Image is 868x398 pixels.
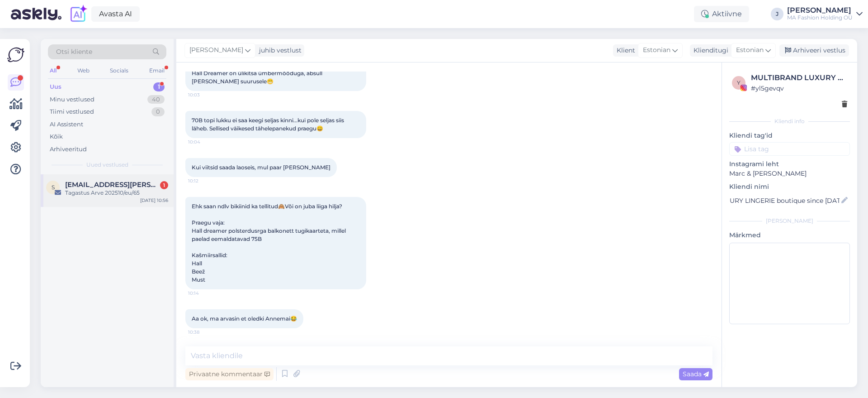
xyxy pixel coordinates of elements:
span: 10:14 [188,290,222,297]
p: Marc & [PERSON_NAME] [729,169,850,178]
span: Otsi kliente [56,47,92,57]
span: y [737,79,741,86]
span: Uued vestlused [86,161,128,169]
div: 40 [147,95,165,104]
span: Estonian [643,45,670,55]
div: Aktiivne [694,6,749,22]
div: Kõik [50,132,63,141]
span: 10:03 [188,91,222,98]
div: [PERSON_NAME] [729,217,850,225]
div: Tiimi vestlused [50,107,94,116]
div: AI Assistent [50,120,83,129]
p: Kliendi nimi [729,182,850,192]
span: Aa ok, ma arvasin et oledki Annemai😂 [192,315,297,322]
p: Märkmed [729,230,850,240]
div: Web [75,65,91,77]
div: Email [147,65,166,77]
div: Klienditugi [690,46,728,55]
input: Lisa tag [729,142,850,156]
span: Saada [683,370,709,378]
div: MULTIBRAND LUXURY LINGERIE boutique since [DATE] [751,72,847,83]
div: Arhiveeritud [50,145,87,154]
div: Arhiveeri vestlus [779,44,849,57]
span: Ehk saan ndlv bikiinid ka tellitud🙈Või on juba liiga hilja? Praegu vaja: Hall dreamer polsterdusr... [192,203,347,283]
span: 10:04 [188,139,222,145]
input: Lisa nimi [730,196,840,206]
img: Askly Logo [7,46,24,63]
span: 70B topi lukku ei saa keegi seljas kinni...kui pole seljas siis läheb. Sellised väikesed tähelepa... [192,117,345,132]
div: Kliendi info [729,117,850,125]
div: Socials [108,65,130,77]
span: Estonian [736,45,764,55]
div: All [48,65,58,77]
div: Minu vestlused [50,95,94,104]
span: 10:38 [188,329,222,336]
span: [PERSON_NAME] [189,45,243,55]
a: [PERSON_NAME]MA Fashion Holding OÜ [787,7,863,21]
div: J [771,8,783,20]
a: Avasta AI [91,6,140,22]
img: explore-ai [69,5,88,24]
div: # yl5gevqv [751,83,847,93]
div: [DATE] 10:56 [140,197,168,204]
div: Klient [613,46,635,55]
div: MA Fashion Holding OÜ [787,14,853,21]
div: 0 [151,107,165,116]
div: [PERSON_NAME] [787,7,853,14]
span: siiri@suares.ee [65,181,159,189]
span: Kui viitsid saada laoseis, mul paar [PERSON_NAME] [192,164,330,171]
span: Mul läheb praegu ülivaikselt, aga usun et see muutub. Hall Dreamer on ülikitsa ümbermõõduga, absu... [192,62,336,85]
div: Uus [50,82,61,91]
div: 1 [160,181,168,189]
div: Tagastus Arve 202510/eu/65 [65,189,168,197]
span: s [52,184,55,191]
p: Kliendi tag'id [729,131,850,140]
div: 1 [153,82,165,91]
span: 10:12 [188,177,222,184]
p: Instagrami leht [729,159,850,169]
div: juhib vestlust [255,46,302,55]
div: Privaatne kommentaar [185,368,274,380]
